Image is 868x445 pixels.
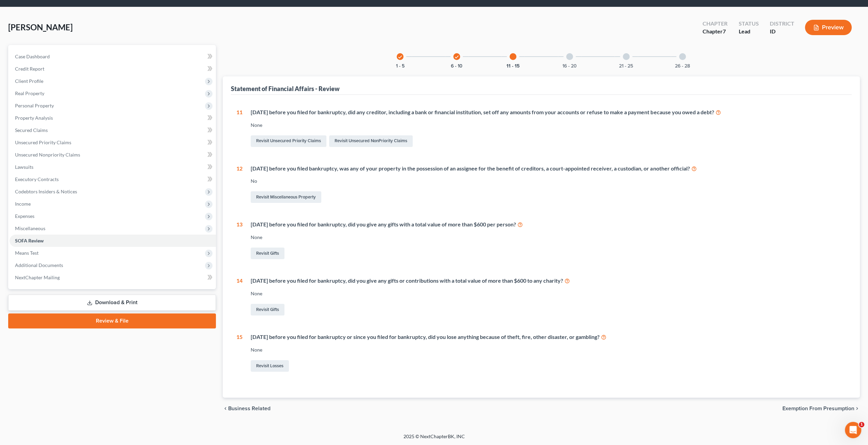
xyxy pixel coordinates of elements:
a: Lawsuits [10,161,216,173]
div: 12 [236,165,242,205]
a: Property Analysis [10,112,216,124]
span: Property Analysis [15,115,53,121]
span: Case Dashboard [15,54,50,59]
span: Credit Report [15,66,44,72]
span: Business Related [228,406,270,411]
a: Revisit Gifts [251,248,284,259]
span: Secured Claims [15,127,48,133]
iframe: Intercom live chat [845,422,861,438]
a: Revisit Unsecured NonPriority Claims [329,135,413,147]
span: NextChapter Mailing [15,275,60,280]
div: 14 [236,277,242,317]
button: 26 - 28 [675,64,690,69]
div: 15 [236,333,242,373]
i: chevron_right [854,406,860,411]
div: None [251,290,846,297]
button: 1 - 5 [396,64,404,69]
div: Chapter [703,20,727,28]
span: Expenses [15,213,34,219]
span: Means Test [15,250,39,256]
span: Miscellaneous [15,225,45,231]
span: SOFA Review [15,238,44,243]
span: Codebtors Insiders & Notices [15,189,77,194]
div: Status [738,20,759,28]
span: Income [15,201,31,207]
div: Chapter [703,28,727,35]
a: Download & Print [8,295,216,311]
div: [DATE] before you filed for bankruptcy or since you filed for bankruptcy, did you lose anything b... [251,333,846,341]
i: chevron_left [223,406,228,411]
i: check [454,55,459,59]
div: [DATE] before you filed for bankruptcy, did you give any gifts with a total value of more than $6... [251,221,846,228]
span: Additional Documents [15,262,63,268]
div: None [251,234,846,241]
button: Preview [805,20,852,35]
a: Executory Contracts [10,173,216,186]
span: Client Profile [15,78,43,84]
a: Revisit Losses [251,360,289,372]
button: chevron_left Business Related [223,406,270,411]
span: 1 [859,422,864,427]
span: Executory Contracts [15,176,59,182]
div: [DATE] before you filed for bankruptcy, did any creditor, including a bank or financial instituti... [251,108,846,116]
div: Statement of Financial Affairs - Review [231,85,340,93]
button: 6 - 10 [451,64,462,69]
a: Unsecured Priority Claims [10,136,216,149]
span: Unsecured Nonpriority Claims [15,152,80,158]
a: Review & File [8,313,216,328]
a: Revisit Unsecured Priority Claims [251,135,326,147]
div: Lead [738,28,759,35]
i: check [398,55,402,59]
span: 7 [723,28,726,34]
div: 11 [236,108,242,148]
a: Revisit Gifts [251,304,284,315]
span: Unsecured Priority Claims [15,139,71,145]
a: SOFA Review [10,235,216,247]
button: Exemption from Presumption chevron_right [782,406,860,411]
div: No [251,178,846,184]
span: Real Property [15,90,44,96]
div: District [769,20,794,28]
div: [DATE] before you filed bankruptcy, was any of your property in the possession of an assignee for... [251,165,846,173]
a: Credit Report [10,63,216,75]
span: Personal Property [15,103,54,108]
div: 13 [236,221,242,261]
a: NextChapter Mailing [10,271,216,284]
span: [PERSON_NAME] [8,22,73,32]
div: [DATE] before you filed for bankruptcy, did you give any gifts or contributions with a total valu... [251,277,846,285]
button: 21 - 25 [619,64,633,69]
button: 16 - 20 [562,64,577,69]
a: Case Dashboard [10,50,216,63]
span: Lawsuits [15,164,33,170]
div: None [251,122,846,129]
a: Revisit Miscellaneous Property [251,191,321,203]
span: Exemption from Presumption [782,406,854,411]
button: 11 - 15 [506,64,520,69]
div: ID [769,28,794,35]
div: None [251,346,846,353]
a: Secured Claims [10,124,216,136]
a: Unsecured Nonpriority Claims [10,149,216,161]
